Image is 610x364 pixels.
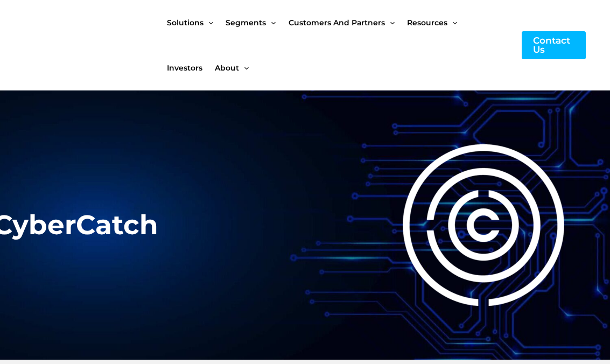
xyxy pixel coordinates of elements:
[215,45,239,90] span: About
[167,45,215,90] a: Investors
[522,31,586,59] a: Contact Us
[167,45,202,90] span: Investors
[239,45,249,90] span: Menu Toggle
[19,23,148,68] img: CyberCatch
